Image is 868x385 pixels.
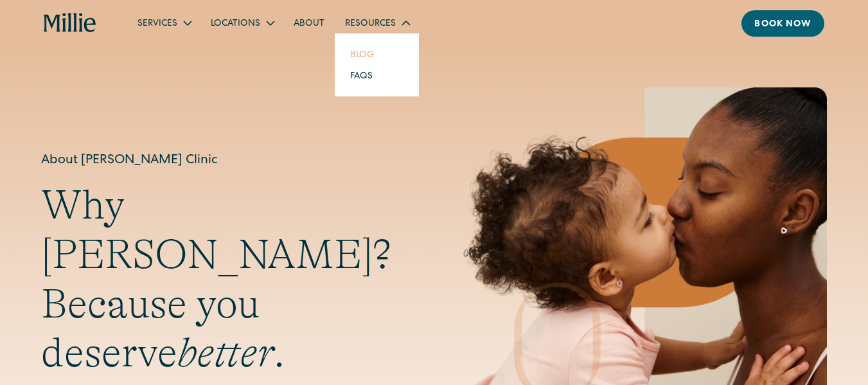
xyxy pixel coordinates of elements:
em: better [177,330,274,376]
h2: Why [PERSON_NAME]? Because you deserve . [41,181,409,378]
div: Book now [754,18,811,31]
div: Resources [345,17,396,31]
nav: Resources [335,33,419,96]
h1: About [PERSON_NAME] Clinic [41,151,409,170]
a: Blog [340,44,384,65]
a: FAQs [340,65,383,86]
div: Resources [335,12,419,33]
a: About [283,12,335,33]
div: Locations [211,17,260,31]
a: Book now [741,10,824,37]
div: Services [137,17,177,31]
div: Locations [200,12,283,33]
a: home [44,13,96,33]
div: Services [127,12,200,33]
